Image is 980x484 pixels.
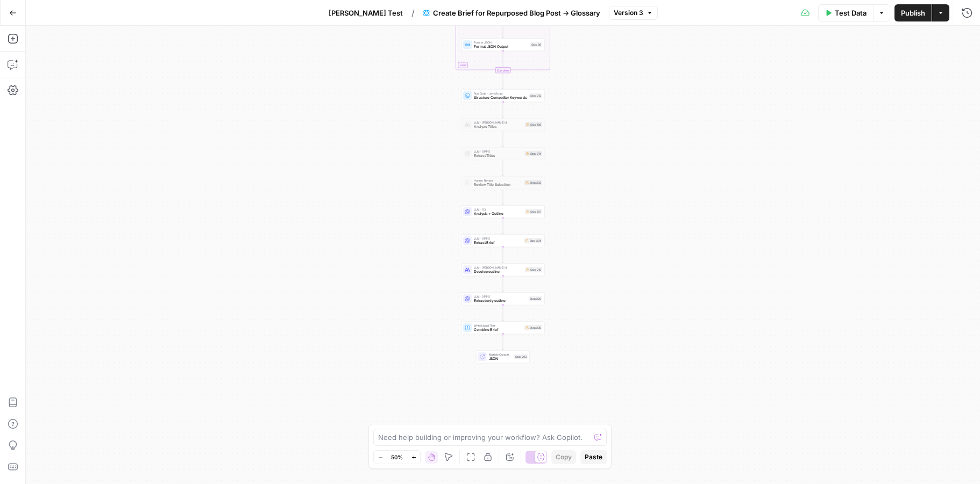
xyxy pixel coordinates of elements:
span: Write Liquid Text [474,323,522,328]
span: Extract Titles [474,153,523,158]
button: Version 3 [609,6,658,20]
span: Run Code · JavaScript [474,91,527,96]
button: Create Brief for Repurposed Blog Post -> Glossary [417,4,607,21]
g: Edge from step_212 to step_198 [502,102,504,118]
div: Step 197 [525,209,542,214]
button: Test Data [818,4,873,21]
g: Edge from step_214 to step_202 [502,160,504,176]
g: Edge from step_219 to step_220 [502,276,504,292]
span: LLM · GPT-5 [474,149,523,154]
span: Structure Competitor Keywords [474,95,527,100]
span: Publish [901,8,925,18]
button: Publish [894,4,932,21]
g: Edge from step_220 to step_205 [502,305,504,321]
span: LLM · [PERSON_NAME] 4 [474,265,523,270]
span: Format JSON [474,40,528,45]
div: Complete [461,67,545,73]
div: Step 220 [529,297,542,301]
span: Extract Brief [474,240,522,245]
span: [PERSON_NAME] Test [329,8,403,18]
span: Review Title Selection [474,182,522,187]
div: Format JSONFormat JSON OutputStep 96 [461,38,545,51]
div: Multiple OutputsJSONStep 203 [461,350,545,363]
div: Complete [495,67,511,73]
span: 50% [391,453,403,461]
span: LLM · O3 [474,207,523,212]
span: / [411,6,415,19]
span: LLM · GPT-5 [474,236,522,241]
div: Step 198 [525,122,542,127]
g: Edge from step_204 to step_219 [502,247,504,263]
span: JSON [489,356,512,362]
button: Copy [551,450,576,464]
g: Edge from step_89-iteration-end to step_212 [502,73,504,89]
span: Develop outline [474,269,523,274]
div: Step 96 [530,42,542,47]
g: Edge from step_206 to step_96 [502,22,504,38]
div: LLM · [PERSON_NAME] 4Develop outlineStep 219 [461,263,545,276]
span: Multiple Outputs [489,352,512,357]
div: LLM · [PERSON_NAME] 4Analyze TitlesStep 198 [461,118,545,131]
div: Run Code · JavaScriptStructure Competitor KeywordsStep 212 [461,89,545,102]
div: LLM · O3Analysis + OutlineStep 197 [461,205,545,218]
span: Test Data [835,8,867,18]
span: Copy [556,452,572,462]
g: Edge from step_205 to step_203 [502,334,504,350]
div: Step 212 [529,93,542,98]
span: Create Brief for Repurposed Blog Post -> Glossary [433,8,600,18]
button: Paste [580,450,607,464]
div: LLM · GPT-5Extract only outlineStep 220 [461,292,545,305]
div: LLM · GPT-5Extract BriefStep 204 [461,234,545,247]
g: Edge from step_202 to step_197 [502,189,504,205]
div: Step 205 [524,325,542,330]
div: Step 203 [514,355,528,359]
g: Edge from step_198 to step_214 [502,131,504,147]
span: Extract only outline [474,298,527,304]
div: LLM · GPT-5Extract TitlesStep 214 [461,147,545,160]
span: LLM · [PERSON_NAME] 4 [474,120,523,125]
span: Paste [585,452,602,462]
span: Combine Brief [474,327,522,333]
div: Step 219 [525,267,542,272]
div: Step 202 [524,180,542,185]
g: Edge from step_197 to step_204 [502,218,504,234]
span: LLM · GPT-5 [474,294,527,299]
span: Format JSON Output [474,44,528,49]
span: Version 3 [614,8,643,18]
div: Step 204 [524,238,543,243]
div: Step 214 [525,151,543,156]
div: Write Liquid TextCombine BriefStep 205 [461,321,545,334]
span: Human Review [474,178,522,183]
span: Analyze Titles [474,124,523,129]
button: [PERSON_NAME] Test [322,4,409,21]
div: Human ReviewReview Title SelectionStep 202 [461,176,545,189]
span: Analysis + Outline [474,211,523,216]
